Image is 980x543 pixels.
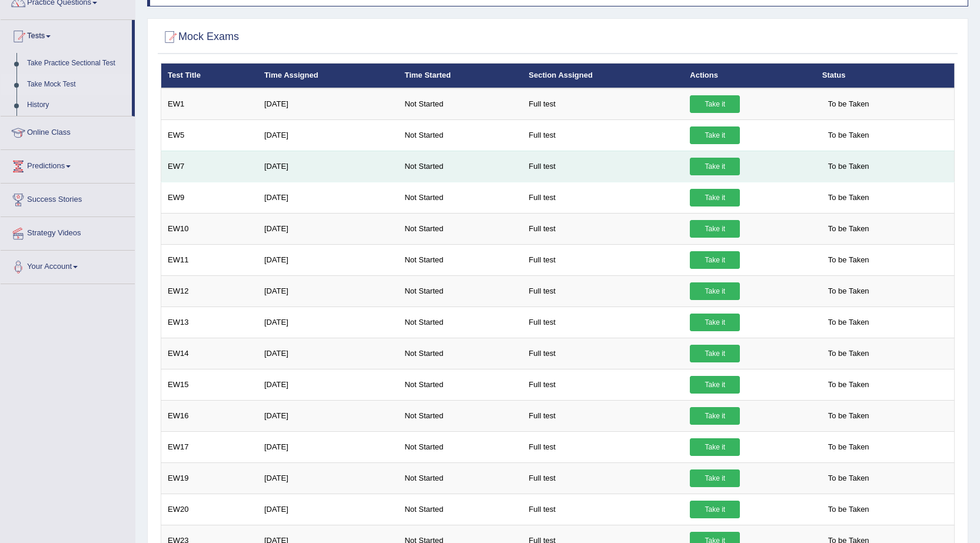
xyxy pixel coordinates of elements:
td: EW20 [161,494,258,525]
td: EW10 [161,213,258,244]
td: Full test [522,275,683,307]
a: Take it [690,126,740,144]
td: Not Started [398,431,522,462]
a: Take Practice Sectional Test [22,53,132,74]
td: Not Started [398,307,522,338]
a: Predictions [1,150,135,179]
td: [DATE] [258,369,398,400]
a: Take it [690,220,740,238]
td: Not Started [398,338,522,369]
th: Time Started [398,64,522,88]
td: Full test [522,431,683,462]
td: Full test [522,494,683,525]
td: EW13 [161,307,258,338]
td: Not Started [398,462,522,494]
td: [DATE] [258,400,398,431]
th: Section Assigned [522,64,683,88]
td: [DATE] [258,182,398,213]
a: Take it [690,407,740,425]
td: Not Started [398,275,522,307]
span: To be Taken [822,95,875,113]
td: [DATE] [258,462,398,494]
a: Success Stories [1,184,135,213]
td: Not Started [398,119,522,151]
td: Full test [522,462,683,494]
span: To be Taken [822,251,875,269]
a: Your Account [1,251,135,280]
td: Full test [522,182,683,213]
span: To be Taken [822,376,875,394]
td: EW14 [161,338,258,369]
a: Take it [690,189,740,206]
td: Not Started [398,88,522,120]
th: Actions [683,64,815,88]
span: To be Taken [822,438,875,456]
td: EW16 [161,400,258,431]
a: Take it [690,158,740,175]
a: Online Class [1,116,135,146]
a: Tests [1,20,132,49]
td: Not Started [398,244,522,275]
td: [DATE] [258,338,398,369]
td: Full test [522,88,683,120]
th: Status [816,64,955,88]
span: To be Taken [822,282,875,300]
a: Take it [690,345,740,362]
a: Take it [690,438,740,456]
td: Not Started [398,213,522,244]
td: Full test [522,307,683,338]
a: Take it [690,376,740,394]
td: EW7 [161,151,258,182]
td: [DATE] [258,431,398,462]
td: [DATE] [258,88,398,120]
td: [DATE] [258,119,398,151]
td: [DATE] [258,275,398,307]
td: EW17 [161,431,258,462]
span: To be Taken [822,158,875,175]
span: To be Taken [822,220,875,238]
span: To be Taken [822,407,875,425]
a: Take Mock Test [22,74,132,95]
span: To be Taken [822,501,875,518]
td: [DATE] [258,494,398,525]
td: EW9 [161,182,258,213]
th: Test Title [161,64,258,88]
span: To be Taken [822,126,875,144]
td: EW11 [161,244,258,275]
td: Not Started [398,182,522,213]
td: EW15 [161,369,258,400]
td: [DATE] [258,213,398,244]
h2: Mock Exams [161,28,239,46]
a: Take it [690,469,740,487]
td: [DATE] [258,307,398,338]
td: Full test [522,213,683,244]
a: Take it [690,501,740,518]
td: EW5 [161,119,258,151]
td: EW19 [161,462,258,494]
a: Take it [690,251,740,269]
td: Full test [522,400,683,431]
a: Take it [690,282,740,300]
td: [DATE] [258,244,398,275]
span: To be Taken [822,469,875,487]
td: [DATE] [258,151,398,182]
td: Not Started [398,494,522,525]
span: To be Taken [822,345,875,362]
a: History [22,95,132,116]
td: Not Started [398,400,522,431]
td: Not Started [398,151,522,182]
td: Full test [522,151,683,182]
td: EW12 [161,275,258,307]
span: To be Taken [822,189,875,206]
td: Full test [522,338,683,369]
a: Take it [690,95,740,113]
a: Strategy Videos [1,217,135,246]
td: EW1 [161,88,258,120]
span: To be Taken [822,314,875,331]
td: Not Started [398,369,522,400]
td: Full test [522,244,683,275]
td: Full test [522,369,683,400]
a: Take it [690,314,740,331]
th: Time Assigned [258,64,398,88]
td: Full test [522,119,683,151]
